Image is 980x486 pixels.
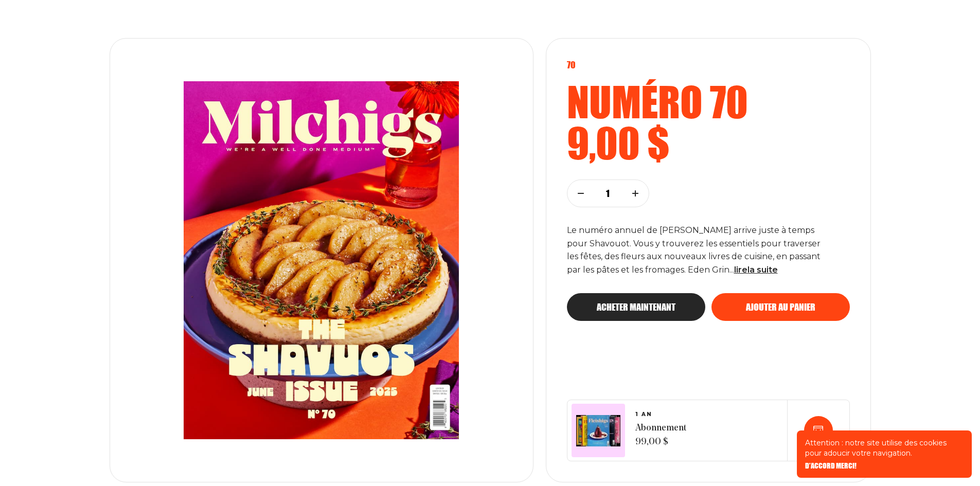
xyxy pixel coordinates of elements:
[597,300,675,314] font: Acheter maintenant
[606,186,610,200] font: 1
[746,300,815,314] font: Ajouter au panier
[805,438,947,458] font: Attention : notre site utilise des cookies pour adoucir votre navigation.
[805,462,857,470] button: D'ACCORD MERCI!
[635,424,686,433] font: Abonnement
[576,415,620,446] img: Image de magazines
[567,225,821,275] font: Le numéro annuel de [PERSON_NAME] arrive juste à temps pour Shavouot. Vous y trouverez les essent...
[805,460,857,471] font: D'ACCORD MERCI!
[635,411,686,449] a: 1 ANAbonnement 99,00 $
[635,438,668,447] font: 99,00 $
[146,61,497,460] img: Numéro 70
[711,293,850,321] button: Ajouter au panier
[567,70,748,132] font: Numéro 70
[567,58,576,71] font: 70
[734,265,747,275] font: lire
[635,411,652,418] font: 1 AN
[747,265,778,275] font: la suite
[567,293,705,321] button: Acheter maintenant
[567,112,670,173] font: 9,00 $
